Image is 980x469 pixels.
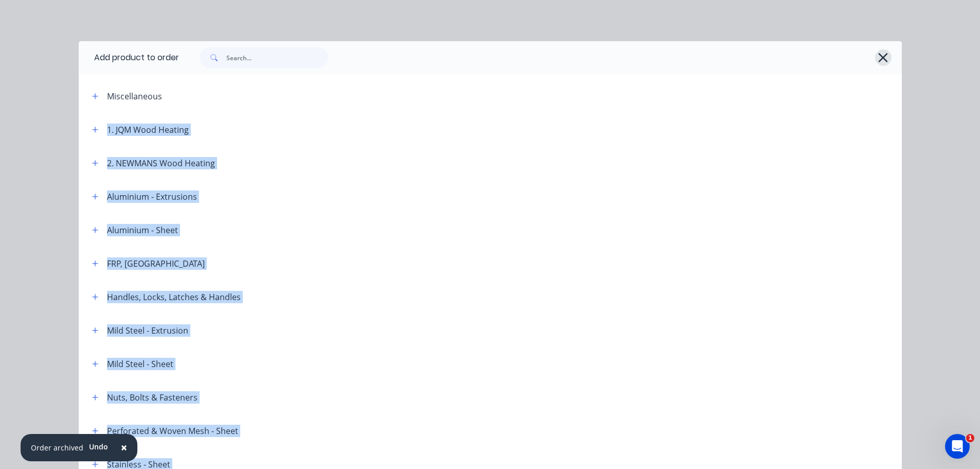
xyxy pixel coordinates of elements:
[121,440,127,455] span: ×
[107,358,173,370] div: Mild Steel - Sheet
[107,190,197,203] div: Aluminium - Extrusions
[107,425,238,437] div: Perforated & Woven Mesh - Sheet
[107,324,188,337] div: Mild Steel - Extrusion
[107,257,205,270] div: FRP, [GEOGRAPHIC_DATA]
[83,439,114,455] button: Undo
[79,41,179,74] div: Add product to order
[107,391,198,404] div: Nuts, Bolts & Fasteners
[107,90,162,102] div: Miscellaneous
[31,442,83,453] div: Order archived
[111,436,137,460] button: Close
[107,157,215,169] div: 2. NEWMANS Wood Heating
[107,224,178,236] div: Aluminium - Sheet
[107,291,241,303] div: Handles, Locks, Latches & Handles
[945,434,970,459] iframe: Intercom live chat
[226,47,328,68] input: Search...
[107,124,189,136] div: 1. JQM Wood Heating
[966,434,974,442] span: 1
